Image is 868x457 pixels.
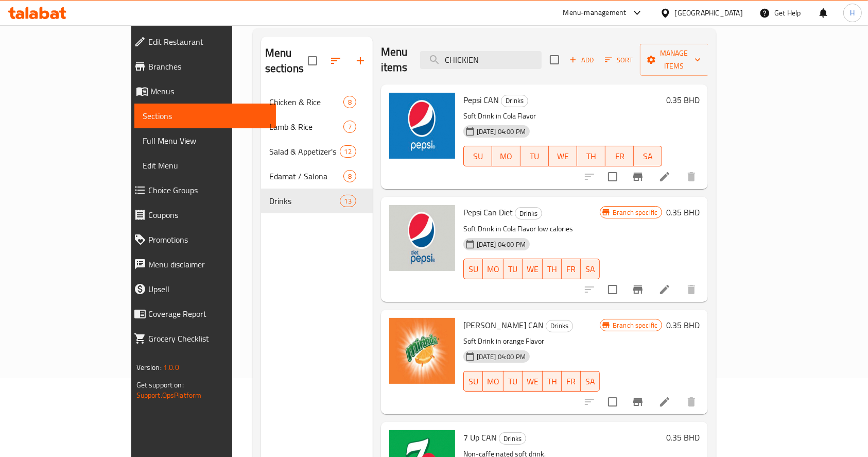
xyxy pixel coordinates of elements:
button: WE [549,146,577,166]
span: Grocery Checklist [148,332,268,345]
button: TH [577,146,605,166]
input: search [420,51,542,69]
button: SU [463,146,492,166]
span: Sections [143,110,268,122]
div: Drinks [499,432,526,445]
div: Salad & Appetizer's12 [261,139,373,164]
button: FR [605,146,634,166]
a: Upsell [126,277,276,301]
span: [DATE] 04:00 PM [473,127,530,137]
img: Mirinda Orange CAN [389,318,455,384]
span: Select to update [602,279,623,300]
a: Edit Menu [134,153,276,178]
h2: Menu sections [265,45,308,76]
span: Drinks [515,208,542,219]
span: Full Menu View [143,134,268,147]
button: FR [562,371,581,392]
button: SA [581,259,600,279]
div: items [343,96,356,108]
span: Edit Menu [143,159,268,172]
div: Edamat / Salona8 [261,164,373,189]
span: TU [508,374,518,389]
span: Version: [136,361,162,374]
span: Pepsi CAN [463,92,499,108]
button: SU [463,371,483,392]
button: SU [463,259,483,279]
div: items [343,170,356,182]
a: Edit menu item [658,283,671,296]
div: Lamb & Rice7 [261,114,373,139]
img: Pepsi CAN [389,93,455,159]
span: Drinks [499,433,526,445]
button: SA [634,146,662,166]
span: Lamb & Rice [269,121,343,133]
span: Branch specific [609,208,662,217]
div: items [343,121,356,133]
span: FR [610,149,630,164]
button: MO [483,259,504,279]
div: Drinks [501,95,528,107]
span: Sort items [598,52,640,68]
span: 12 [340,147,356,157]
span: SU [468,262,479,277]
span: TH [547,374,558,389]
span: Get support on: [136,378,184,392]
button: delete [679,390,704,414]
h6: 0.35 BHD [666,205,700,219]
span: Select section [544,49,565,71]
a: Menu disclaimer [126,252,276,277]
button: Manage items [640,44,709,76]
span: 7 Up CAN [463,430,497,445]
div: Chicken & Rice8 [261,90,373,114]
a: Edit menu item [658,396,671,408]
a: Coupons [126,202,276,227]
button: MO [492,146,520,166]
div: Drinks13 [261,189,373,213]
span: SA [585,262,596,277]
span: [PERSON_NAME] CAN [463,317,544,333]
span: 8 [344,172,356,181]
button: Branch-specific-item [626,277,650,302]
div: [GEOGRAPHIC_DATA] [675,7,743,19]
a: Choice Groups [126,178,276,202]
a: Edit menu item [658,171,671,183]
button: TU [520,146,549,166]
span: Drinks [269,195,340,207]
span: SA [638,149,658,164]
span: TU [508,262,518,277]
button: FR [562,259,581,279]
h2: Menu items [381,44,408,75]
p: Soft Drink in orange Flavor [463,335,600,348]
span: Edit Restaurant [148,36,268,48]
p: Soft Drink in Cola Flavor low calories [463,223,600,235]
a: Edit Restaurant [126,29,276,54]
button: WE [523,259,543,279]
span: MO [487,374,499,389]
div: Drinks [515,207,542,219]
span: [DATE] 04:00 PM [473,352,530,362]
span: Drinks [501,95,528,107]
span: Drinks [546,320,572,332]
a: Grocery Checklist [126,326,276,351]
span: Sort [605,54,633,66]
span: MO [496,149,516,164]
button: Branch-specific-item [626,390,650,414]
span: Choice Groups [148,184,268,196]
span: Pepsi Can Diet [463,205,513,220]
span: 13 [340,196,356,206]
p: Soft Drink in Cola Flavor [463,110,663,123]
button: TH [543,371,562,392]
h6: 0.35 BHD [666,430,700,445]
div: items [340,195,356,207]
span: Menu disclaimer [148,258,268,270]
span: SU [468,149,488,164]
span: TH [581,149,601,164]
span: Salad & Appetizer's [269,145,340,158]
span: Chicken & Rice [269,96,343,108]
span: H [850,7,855,19]
button: TU [504,259,523,279]
span: FR [566,262,577,277]
div: items [340,145,356,158]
